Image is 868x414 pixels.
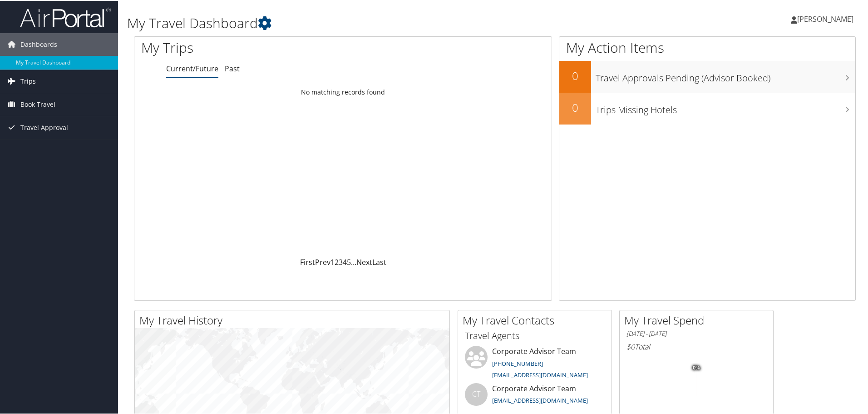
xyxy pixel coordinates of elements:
[559,92,855,124] a: 0Trips Missing Hotels
[20,92,55,115] span: Book Travel
[343,256,347,266] a: 4
[559,60,855,92] a: 0Travel Approvals Pending (Advisor Booked)
[693,364,700,370] tspan: 0%
[20,69,36,92] span: Trips
[460,382,609,412] li: Corporate Advisor Team
[465,382,488,405] div: CT
[127,13,617,32] h1: My Travel Dashboard
[596,98,855,115] h3: Trips Missing Hotels
[626,341,766,351] h6: Total
[166,63,218,73] a: Current/Future
[351,256,356,266] span: …
[347,256,351,266] a: 5
[624,312,773,327] h2: My Travel Spend
[492,395,588,404] a: [EMAIL_ADDRESS][DOMAIN_NAME]
[626,341,635,351] span: $0
[20,6,111,27] img: airportal-logo.png
[463,312,612,327] h2: My Travel Contacts
[139,312,449,327] h2: My Travel History
[596,66,855,84] h3: Travel Approvals Pending (Advisor Booked)
[372,256,386,266] a: Last
[330,256,335,266] a: 1
[300,256,315,266] a: First
[492,359,543,367] a: [PHONE_NUMBER]
[492,370,588,378] a: [EMAIL_ADDRESS][DOMAIN_NAME]
[20,115,68,138] span: Travel Approval
[559,99,591,115] h2: 0
[460,345,609,382] li: Corporate Advisor Team
[465,329,605,341] h3: Travel Agents
[559,37,855,56] h1: My Action Items
[559,67,591,83] h2: 0
[626,329,766,337] h6: [DATE] - [DATE]
[791,5,863,32] a: [PERSON_NAME]
[315,256,330,266] a: Prev
[335,256,339,266] a: 2
[339,256,343,266] a: 3
[797,13,853,23] span: [PERSON_NAME]
[141,37,371,56] h1: My Trips
[356,256,372,266] a: Next
[134,83,552,100] td: No matching records found
[20,32,57,55] span: Dashboards
[225,63,240,73] a: Past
